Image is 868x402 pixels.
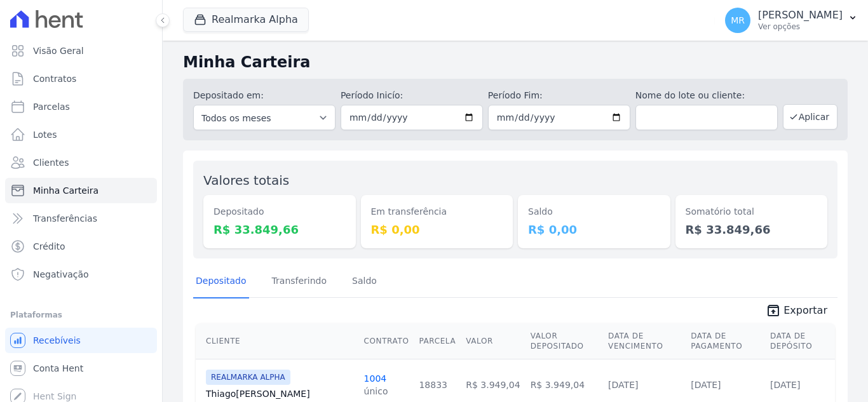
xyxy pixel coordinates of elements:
label: Nome do lote ou cliente: [635,89,778,102]
a: Conta Hent [5,356,157,381]
a: Parcelas [5,94,157,119]
a: Lotes [5,122,157,147]
span: REALMARKA ALPHA [206,370,290,385]
span: Transferências [33,212,97,225]
p: [PERSON_NAME] [758,9,843,22]
span: Minha Carteira [33,184,98,197]
th: Valor Depositado [526,323,603,359]
th: Valor [461,323,525,359]
a: 1004 [364,373,387,384]
span: Parcelas [33,100,70,113]
button: MR [PERSON_NAME] Ver opções [715,3,868,38]
dd: R$ 0,00 [371,221,503,238]
span: Lotes [33,128,57,141]
label: Depositado em: [193,90,264,100]
a: Saldo [349,265,379,298]
button: Realmarka Alpha [183,8,309,32]
th: Cliente [196,323,359,359]
div: Plataformas [10,307,152,323]
h2: Minha Carteira [183,51,848,74]
label: Período Inicío: [341,89,483,102]
a: Transferências [5,206,157,231]
a: [DATE] [691,380,721,390]
label: Valores totais [203,173,289,188]
label: Período Fim: [488,89,630,102]
span: Contratos [33,72,76,85]
span: Crédito [33,240,65,253]
th: Contrato [359,323,414,359]
a: Thiago[PERSON_NAME] [206,387,354,400]
span: Clientes [33,156,69,169]
dd: R$ 0,00 [528,221,660,238]
button: Aplicar [783,104,837,130]
a: Contratos [5,66,157,91]
a: Clientes [5,150,157,175]
a: Negativação [5,262,157,287]
a: Depositado [193,265,249,298]
th: Parcela [414,323,461,359]
th: Data de Pagamento [686,323,765,359]
a: 18833 [419,380,447,390]
th: Data de Vencimento [603,323,686,359]
i: unarchive [766,303,781,318]
dd: R$ 33.849,66 [214,221,346,238]
a: Minha Carteira [5,178,157,203]
dt: Somatório total [686,205,818,218]
dd: R$ 33.849,66 [686,221,818,238]
div: único [364,385,388,398]
dt: Depositado [214,205,346,218]
a: [DATE] [608,380,638,390]
p: Ver opções [758,22,843,32]
th: Data de Depósito [765,323,835,359]
a: Recebíveis [5,328,157,353]
span: MR [731,16,745,25]
dt: Saldo [528,205,660,218]
a: Crédito [5,234,157,259]
a: unarchive Exportar [756,303,837,321]
span: Visão Geral [33,44,84,57]
span: Negativação [33,268,89,281]
a: [DATE] [770,380,800,390]
span: Exportar [783,303,827,318]
span: Recebíveis [33,334,81,347]
a: Transferindo [269,265,330,298]
dt: Em transferência [371,205,503,218]
a: Visão Geral [5,38,157,64]
span: Conta Hent [33,362,83,375]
